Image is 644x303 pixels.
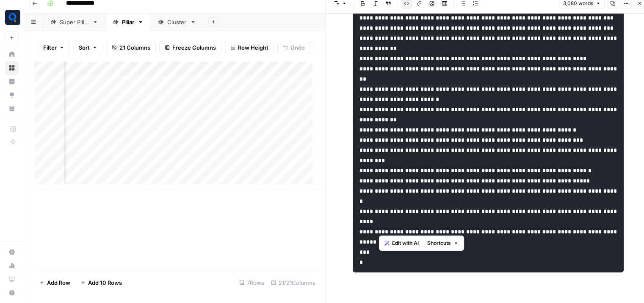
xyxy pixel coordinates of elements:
a: Settings [5,245,19,259]
span: Row Height [238,43,268,52]
a: Opportunities [5,88,19,102]
span: Freeze Columns [172,43,216,52]
div: Pillar [122,18,134,26]
span: Shortcuts [427,239,451,247]
a: Pillar [105,14,151,31]
button: Row Height [225,41,274,54]
button: 21 Columns [106,41,156,54]
button: Shortcuts [424,238,462,249]
div: Super Pillar [60,18,89,26]
span: 21 Columns [119,43,150,52]
button: Help + Support [5,286,19,300]
span: Edit with AI [392,239,419,247]
button: Edit with AI [381,238,422,249]
button: Sort [73,41,103,54]
div: 7 Rows [236,276,268,289]
a: Super Pillar [43,14,105,31]
a: Home [5,48,19,61]
a: Usage [5,259,19,272]
button: Undo [277,41,310,54]
button: Workspace: Qubit - SEO [5,7,19,28]
button: Add Row [34,276,75,289]
div: 21/21 Columns [268,276,319,289]
div: Cluster [167,18,187,26]
a: Browse [5,61,19,75]
img: Qubit - SEO Logo [5,10,20,25]
span: Filter [43,43,57,52]
a: Insights [5,75,19,88]
span: Add 10 Rows [88,278,122,287]
a: Your Data [5,102,19,115]
span: Sort [79,43,90,52]
button: Add 10 Rows [75,276,127,289]
a: Learning Hub [5,272,19,286]
a: Cluster [151,14,203,31]
button: Freeze Columns [159,41,221,54]
button: Filter [38,41,70,54]
span: Undo [290,43,305,52]
span: Add Row [47,278,70,287]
